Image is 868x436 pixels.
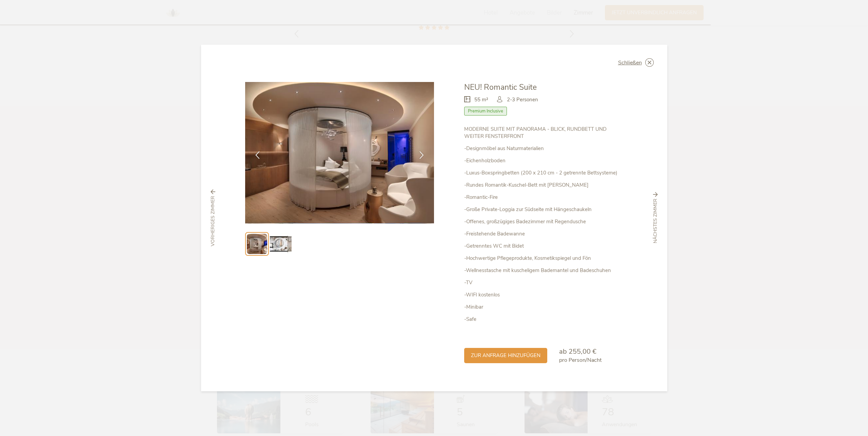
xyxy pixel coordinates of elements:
[245,82,434,224] img: NEU! Romantic Suite
[464,182,623,189] p: -Rundes Romantik-Kuschel-Bett mit [PERSON_NAME]
[464,279,623,286] p: -TV
[464,107,507,116] span: Premium Inclusive
[270,233,292,255] img: Preview
[464,304,623,311] p: -Minibar
[464,291,623,298] p: -WIFI kostenlos
[464,218,623,225] p: -Offenes, großzügiges Badezimmer mit Regendusche
[464,169,623,177] p: -Luxus-Boxspringbetten (200 x 210 cm - 2 getrennte Bettsysteme)
[464,145,623,152] p: -Designmöbel aus Naturmaterialien
[652,199,659,244] span: nächstes Zimmer
[247,234,267,254] img: Preview
[464,230,623,237] p: -Freistehende Badewanne
[464,206,623,213] p: -Große Private-Loggia zur Südseite mit Hängeschaukeln
[210,196,216,246] span: vorheriges Zimmer
[464,255,623,262] p: -Hochwertige Pflegeprodukte, Kosmetikspiegel und Fön
[464,267,623,274] p: -Wellnesstasche mit kuscheligem Bademantel und Badeschuhen
[464,194,623,201] p: -Romantic-Fire
[464,157,623,164] p: -Eichenholzboden
[464,126,623,140] p: MODERNE SUITE MIT PANORAMA - BLICK, RUNDBETT UND WEITER FENSTERFRONT
[464,243,623,250] p: -Getrenntes WC mit Bidet
[559,347,596,356] span: ab 255,00 €
[464,316,623,323] p: -Safe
